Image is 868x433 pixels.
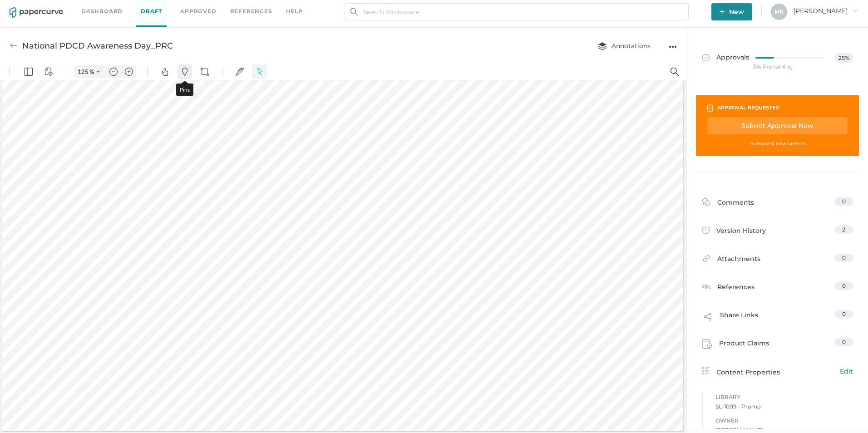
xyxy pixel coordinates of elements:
[671,4,679,12] img: default-magnifying-glass.svg
[702,367,710,374] img: content-properties-icon.34d20aed.svg
[598,42,607,50] img: annotation-layers.cc6d0e6b.svg
[794,7,858,15] span: [PERSON_NAME]
[122,2,136,15] button: Zoom in
[842,254,846,261] span: 0
[702,338,769,352] div: Product Claims
[840,366,853,376] span: Edit
[44,4,53,12] img: default-viewcontrols.svg
[702,366,853,377] a: Content PropertiesEdit
[232,1,247,15] button: Signatures
[842,226,845,233] span: 2
[702,54,710,61] img: approved-grey.341b8de9.svg
[707,138,848,148] div: or request new version
[22,37,173,54] div: National PDCD Awareness Day_PRC
[702,198,710,209] img: comment-icon.4fbda5a2.svg
[702,310,758,327] div: Share Links
[286,6,303,16] div: help
[702,226,853,238] a: Version History2
[852,7,858,14] i: arrow_right
[598,42,651,50] span: Annotations
[842,310,846,317] span: 0
[720,3,744,20] span: New
[21,1,36,15] button: Panel
[10,7,63,18] img: papercurve-logo-colour.7244d18c.svg
[702,339,712,349] img: claims-icon.71597b81.svg
[702,366,853,377] div: Content Properties
[10,42,18,50] img: back-arrow-grey.72011ae3.svg
[180,23,190,30] div: Pins
[702,282,853,294] a: References0
[707,117,848,134] div: Submit Approval Now
[774,8,784,15] span: M K
[345,3,689,20] input: Search Workspace
[842,339,846,345] span: 0
[96,6,100,10] img: chevron.svg
[669,40,677,53] div: ●●●
[236,4,244,12] img: default-sign.svg
[702,255,710,265] img: attachments-icon.0dd0e375.svg
[201,4,209,12] img: shapes-icon.svg
[842,198,846,205] span: 0
[197,1,212,15] button: Shapes
[252,1,267,15] button: Select
[125,4,133,12] img: default-plus.svg
[707,104,713,112] img: clipboard-icon-white.67177333.svg
[702,338,853,352] a: Product Claims0
[702,226,710,236] img: versions-icon.ee5af6b0.svg
[25,4,33,12] img: default-leftsidepanel.svg
[702,53,749,63] span: Approvals
[702,197,754,212] div: Comments
[667,1,682,15] button: Search
[702,283,710,291] img: reference-icon.cd0ee6a9.svg
[230,6,272,16] a: References
[180,6,216,16] a: Approved
[715,392,853,402] span: Library
[702,254,760,268] div: Attachments
[835,53,853,63] span: 25%
[181,4,189,12] img: default-pin.svg
[109,4,118,12] img: default-minus.svg
[350,8,358,15] img: search.bf03fe8b.svg
[711,3,752,20] button: New
[158,1,172,15] button: Pan
[697,44,858,79] a: Approvals25%
[702,226,766,238] div: Version History
[75,4,89,12] input: Set zoom
[178,1,192,15] button: Pins
[89,5,94,12] span: %
[702,311,713,325] img: share-link-icon.af96a55c.svg
[589,37,660,54] button: Annotations
[81,6,123,16] a: Dashboard
[161,4,169,12] img: default-pan.svg
[91,2,105,15] button: Zoom Controls
[256,4,264,12] img: default-select.svg
[702,282,755,294] div: References
[41,1,56,15] button: View Controls
[720,9,725,14] img: plus-white.e19ec114.svg
[842,282,846,289] span: 0
[702,254,853,268] a: Attachments0
[715,416,853,426] span: Owner
[717,103,779,113] div: approval requested
[106,2,121,15] button: Zoom out
[702,197,853,212] a: Comments0
[715,402,853,411] span: SL-1009 - Promo
[702,310,853,327] a: Share Links0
